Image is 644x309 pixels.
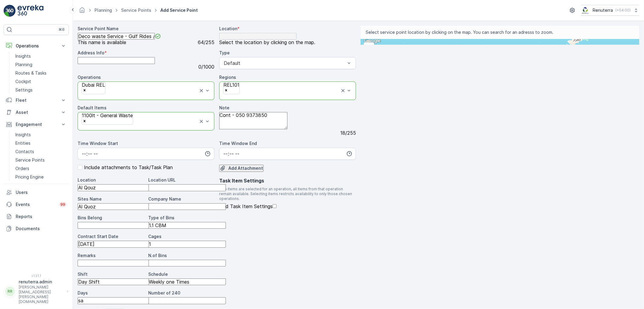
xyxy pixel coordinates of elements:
[95,8,112,13] a: Planning
[219,105,229,110] label: Note
[219,75,236,80] label: Regions
[78,196,102,201] label: Sites Name
[78,215,102,220] label: Bins Belong
[15,53,31,59] p: Insights
[223,82,239,88] div: REL101
[5,287,15,296] div: RR
[159,7,199,13] span: Add Service Point
[4,211,69,223] a: Reports
[4,274,69,278] span: v 1.51.1
[84,165,173,170] p: Include attachments to Task/Task Plan
[78,234,118,239] label: Contract Start Date
[15,87,33,93] p: Settings
[78,50,104,55] label: Address Info
[224,88,239,93] div: Remove REL101
[4,118,69,130] button: Engagement
[16,109,57,115] p: Asset
[59,27,65,32] p: ⌘B
[366,29,553,35] span: Select service point location by clicking on the map. You can search for an adresss to zoom.
[16,226,66,232] p: Documents
[13,77,69,86] a: Cockpit
[13,69,69,77] a: Routes & Tasks
[13,156,69,164] a: Service Points
[13,86,69,94] a: Settings
[18,5,43,17] img: logo_light-DOdMpM7g.png
[219,40,315,45] span: Select the location by clicking on the map.
[581,5,639,16] button: Renuterra(+04:00)
[149,196,181,201] label: Company Name
[4,186,69,198] a: Users
[16,121,57,127] p: Engagement
[593,7,613,13] p: Renuterra
[13,52,69,60] a: Insights
[13,60,69,69] a: Planning
[15,62,32,68] p: Planning
[149,290,181,295] label: Number of 240
[198,64,214,69] p: 0 / 1000
[198,40,214,45] p: 64 / 255
[82,119,133,124] div: Remove 1100lt - General Waste
[78,141,118,146] label: Time Window Start
[149,272,168,277] label: Schedule
[4,5,16,17] img: logo
[121,8,151,13] a: Service Points
[228,165,263,171] p: Add Attachment
[15,157,45,163] p: Service Points
[4,94,69,106] button: Fleet
[78,40,126,45] span: This name is available
[219,50,230,55] label: Type
[4,198,69,211] a: Events99
[219,141,257,146] label: Time Window End
[149,234,162,239] label: Cages
[219,204,356,209] label: Add Task Item Settings
[19,279,64,285] p: renuterra.admin
[149,215,175,220] label: Type of Bins
[13,173,69,181] a: Pricing Engine
[4,223,69,235] a: Documents
[219,26,237,31] label: Location
[615,8,631,13] p: ( +04:00 )
[15,174,44,180] p: Pricing Engine
[78,290,88,295] label: Days
[60,202,65,207] p: 99
[78,75,101,80] label: Operations
[16,43,57,49] p: Operations
[149,253,167,258] label: N.of Bins
[4,40,69,52] button: Operations
[340,130,356,136] p: 18 / 255
[219,187,356,201] span: If no items are selected for an operation, all items from that operation remain available. Select...
[79,9,85,14] a: Homepage
[19,285,64,304] p: [PERSON_NAME][EMAIL_ADDRESS][PERSON_NAME][DOMAIN_NAME]
[219,177,356,184] p: Task Item Settings
[82,88,105,93] div: Remove Dubai REL
[78,177,96,182] label: Location
[16,189,66,195] p: Users
[149,177,176,182] label: Location URL
[16,201,56,208] p: Events
[82,82,105,88] div: Dubai REL
[273,204,277,208] input: Add Task Item Settings
[219,165,264,172] button: Upload File
[362,37,382,45] img: Google
[13,147,69,156] a: Contacts
[15,149,34,155] p: Contacts
[78,105,107,110] label: Default Items
[362,37,382,45] a: Open this area in Google Maps (opens a new window)
[78,272,88,277] label: Shift
[78,26,119,31] label: Service Point Name
[16,214,66,220] p: Reports
[15,166,29,172] p: Orders
[13,164,69,173] a: Orders
[82,113,133,118] div: 1100lt - General Waste
[15,70,46,76] p: Routes & Tasks
[15,79,31,85] p: Cockpit
[581,7,590,14] img: Screenshot_2024-07-26_at_13.33.01.png
[13,139,69,147] a: Entities
[219,112,287,129] textarea: Cont - 050 9373850
[4,279,69,304] button: RRrenuterra.admin[PERSON_NAME][EMAIL_ADDRESS][PERSON_NAME][DOMAIN_NAME]
[4,106,69,118] button: Asset
[16,97,57,103] p: Fleet
[78,253,96,258] label: Remarks
[15,140,30,146] p: Entities
[361,39,420,45] input: Search by address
